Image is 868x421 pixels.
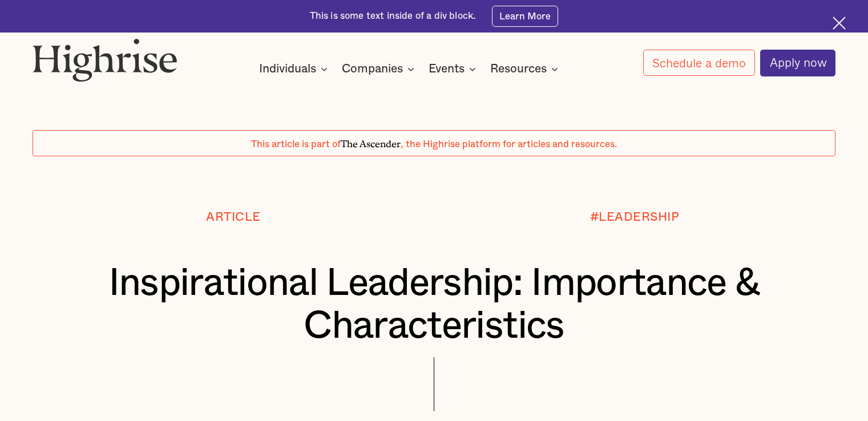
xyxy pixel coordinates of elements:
[590,211,680,224] div: #LEADERSHIP
[760,50,835,76] a: Apply now
[643,50,755,76] a: Schedule a demo
[492,6,559,26] a: Learn More
[429,62,465,76] div: Events
[833,17,846,30] img: Cross icon
[66,262,802,347] h1: Inspirational Leadership: Importance & Characteristics
[401,140,617,149] span: , the Highrise platform for articles and resources.
[342,62,418,76] div: Companies
[490,62,547,76] div: Resources
[251,140,341,149] span: This article is part of
[342,62,403,76] div: Companies
[341,136,401,148] span: The Ascender
[259,62,331,76] div: Individuals
[490,62,562,76] div: Resources
[429,62,479,76] div: Events
[206,211,261,224] div: Article
[310,10,476,23] div: This is some text inside of a div block.
[33,38,177,82] img: Highrise logo
[259,62,316,76] div: Individuals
